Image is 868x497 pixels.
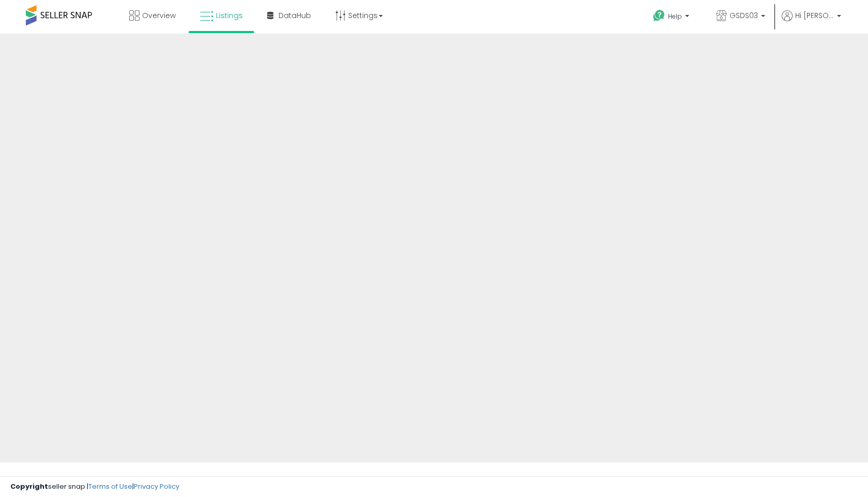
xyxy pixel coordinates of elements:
span: DataHub [278,10,311,21]
i: Get Help [653,9,665,22]
a: Hi [PERSON_NAME] [782,10,841,34]
span: Hi [PERSON_NAME] [795,10,834,21]
span: Overview [142,10,176,21]
span: GSDS03 [730,10,758,21]
span: Listings [216,10,243,21]
span: Help [668,12,682,21]
a: Help [645,2,700,34]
